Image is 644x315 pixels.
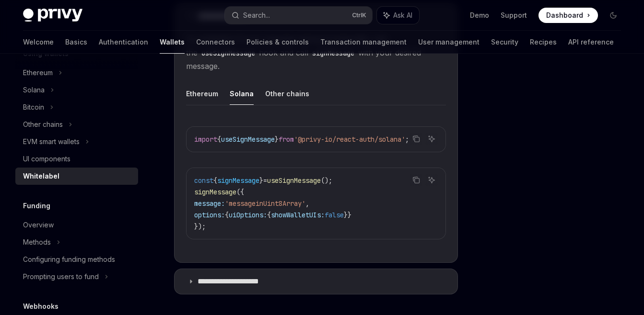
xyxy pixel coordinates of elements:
[410,174,422,186] button: Copy the contents from the code block
[217,176,259,185] span: signMessage
[305,199,309,208] span: ,
[23,271,99,282] div: Prompting users to fund
[530,31,557,54] a: Recipes
[321,176,332,185] span: ();
[246,31,309,54] a: Policies & controls
[15,150,138,168] a: UI components
[23,153,70,165] div: UI components
[23,170,59,182] div: Whitelabel
[320,31,407,54] a: Transaction management
[470,11,489,20] a: Demo
[352,11,366,19] span: Ctrl K
[279,135,294,144] span: from
[425,174,438,186] button: Ask AI
[325,211,344,219] span: false
[377,7,419,24] button: Ask AI
[23,200,50,212] h5: Funding
[229,211,267,219] span: uiOptions:
[568,31,614,54] a: API reference
[230,82,254,105] button: Solana
[425,133,438,145] button: Ask AI
[23,136,80,147] div: EVM smart wallets
[23,84,45,96] div: Solana
[225,211,229,219] span: {
[23,101,44,113] div: Bitcoin
[217,135,221,144] span: {
[267,176,321,185] span: useSignMessage
[160,31,185,54] a: Wallets
[491,31,518,54] a: Security
[194,188,236,196] span: signMessage
[23,236,51,248] div: Methods
[23,67,53,79] div: Ethereum
[263,176,267,185] span: =
[15,168,138,185] a: Whitelabel
[294,135,405,144] span: '@privy-io/react-auth/solana'
[23,254,115,265] div: Configuring funding methods
[271,211,325,219] span: showWalletUIs:
[23,9,82,22] img: dark logo
[259,176,263,185] span: }
[194,199,225,208] span: message:
[501,11,527,20] a: Support
[65,31,87,54] a: Basics
[194,176,213,185] span: const
[418,31,480,54] a: User management
[186,82,218,105] button: Ethereum
[267,211,271,219] span: {
[410,133,422,145] button: Copy the contents from the code block
[194,211,225,219] span: options:
[539,8,598,23] a: Dashboard
[225,7,372,24] button: Search...CtrlK
[196,31,235,54] a: Connectors
[194,222,206,231] span: });
[405,135,409,144] span: ;
[99,31,148,54] a: Authentication
[546,11,583,20] span: Dashboard
[243,10,270,21] div: Search...
[15,216,138,234] a: Overview
[23,301,59,312] h5: Webhooks
[265,82,309,105] button: Other chains
[194,135,217,144] span: import
[23,31,54,54] a: Welcome
[225,199,305,208] span: 'messageinUint8Array'
[23,119,63,130] div: Other chains
[344,211,351,219] span: }}
[213,176,217,185] span: {
[23,219,54,231] div: Overview
[236,188,244,196] span: ({
[275,135,279,144] span: }
[15,251,138,268] a: Configuring funding methods
[393,11,412,20] span: Ask AI
[221,135,275,144] span: useSignMessage
[174,3,458,263] details: **** **** **** **To whitelabel Privy’s message signing functionality, use theuseSignMessagehook a...
[606,8,621,23] button: Toggle dark mode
